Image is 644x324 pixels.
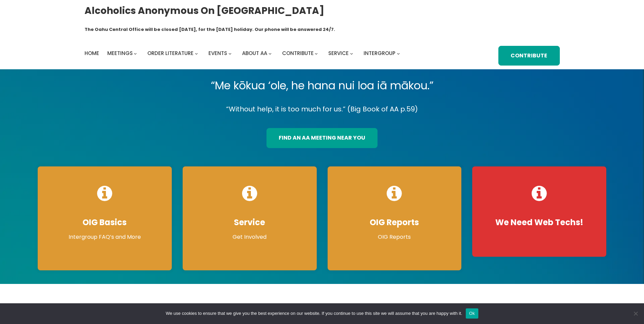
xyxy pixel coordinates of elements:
[166,310,462,317] span: We use cookies to ensure that we give you the best experience on our website. If you continue to ...
[466,308,478,319] button: Ok
[32,103,612,115] p: “Without help, it is too much for us.” (Big Book of AA p.59)
[195,52,198,55] button: Order Literature submenu
[189,233,310,241] p: Get Involved
[364,50,395,57] span: Intergroup
[328,50,349,57] span: Service
[147,50,194,57] span: Order Literature
[107,50,133,57] span: Meetings
[242,50,267,57] span: About AA
[85,49,99,58] a: Home
[44,233,165,241] p: Intergroup FAQ’s and More
[208,49,227,58] a: Events
[32,76,612,95] p: “Me kōkua ‘ole, he hana nui loa iā mākou.”
[107,49,133,58] a: Meetings
[189,217,310,228] h4: Service
[44,217,165,228] h4: OIG Basics
[334,217,455,228] h4: OIG Reports
[282,50,314,57] span: Contribute
[498,46,559,66] a: Contribute
[364,49,395,58] a: Intergroup
[228,52,232,55] button: Events submenu
[85,2,324,19] a: Alcoholics Anonymous on [GEOGRAPHIC_DATA]
[632,310,639,317] span: No
[266,128,378,148] a: find an aa meeting near you
[479,217,600,228] h4: We Need Web Techs!
[328,49,349,58] a: Service
[85,49,402,58] nav: Intergroup
[269,52,272,55] button: About AA submenu
[85,50,99,57] span: Home
[315,52,318,55] button: Contribute submenu
[242,49,267,58] a: About AA
[397,52,400,55] button: Intergroup submenu
[134,52,137,55] button: Meetings submenu
[208,50,227,57] span: Events
[282,49,314,58] a: Contribute
[350,52,353,55] button: Service submenu
[85,26,335,33] h1: The Oahu Central Office will be closed [DATE], for the [DATE] holiday. Our phone will be answered...
[334,233,455,241] p: OIG Reports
